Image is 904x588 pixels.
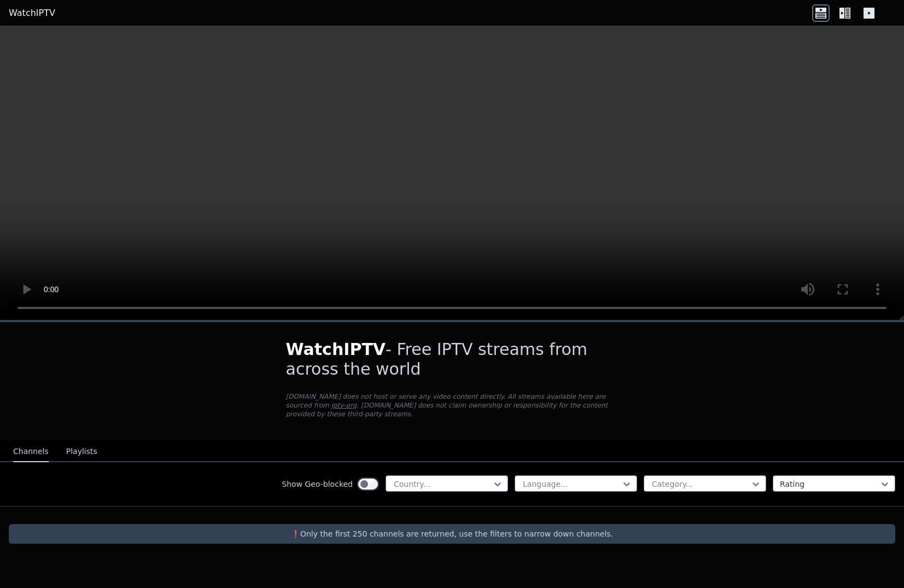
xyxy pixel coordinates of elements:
label: Show Geo-blocked [282,479,353,490]
span: WatchIPTV [286,340,386,359]
a: iptv-org [331,401,357,409]
p: [DOMAIN_NAME] does not host or serve any video content directly. All streams available here are s... [286,392,619,418]
a: WatchIPTV [9,7,55,20]
h1: - Free IPTV streams from across the world [286,340,619,379]
button: Channels [13,441,49,462]
button: Playlists [66,441,97,462]
p: ❗️Only the first 250 channels are returned, use the filters to narrow down channels. [13,528,891,539]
